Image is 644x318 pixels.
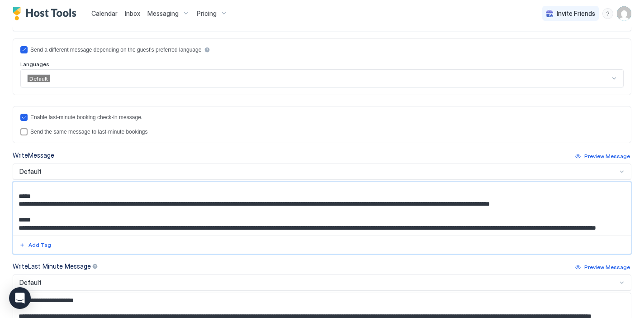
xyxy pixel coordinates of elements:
[147,10,179,18] span: Messaging
[602,8,613,19] div: menu
[30,129,147,135] div: Send the same message to last-minute bookings
[13,150,54,160] div: Write Message
[13,182,631,236] textarea: Input Field
[20,46,624,53] div: languagesEnabled
[19,279,42,287] span: Default
[557,10,595,18] span: Invite Friends
[574,262,631,273] button: Preview Message
[18,240,52,251] button: Add Tag
[19,168,42,176] span: Default
[125,10,140,17] span: Inbox
[20,114,624,121] div: lastMinuteMessageEnabled
[30,114,142,120] div: Enable last-minute booking check-in message.
[9,287,31,309] div: Open Intercom Messenger
[617,6,631,21] div: User profile
[30,47,201,53] div: Send a different message depending on the guest's preferred language
[20,128,624,135] div: lastMinuteMessageIsTheSame
[197,10,217,18] span: Pricing
[29,75,48,82] span: Default
[13,261,98,271] div: Write Last Minute Message
[91,9,118,18] a: Calendar
[20,61,49,67] span: Languages
[574,151,631,162] button: Preview Message
[125,9,140,18] a: Inbox
[28,241,51,249] div: Add Tag
[584,152,630,160] div: Preview Message
[91,10,118,17] span: Calendar
[13,7,80,20] a: Host Tools Logo
[584,263,630,271] div: Preview Message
